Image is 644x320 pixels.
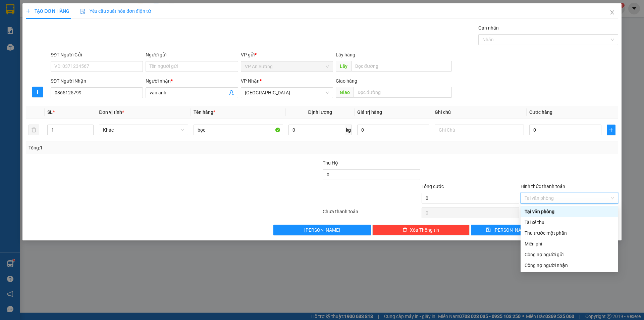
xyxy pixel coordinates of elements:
span: Tại văn phòng [525,193,614,203]
div: Người gửi [146,51,238,58]
input: Dọc đường [351,61,452,72]
div: SĐT Người Nhận [51,77,143,85]
img: icon [80,9,86,14]
div: Công nợ người gửi [525,251,614,258]
span: Lấy hàng [336,52,355,57]
div: Cước gửi hàng sẽ được ghi vào công nợ của người nhận [521,260,618,271]
th: Ghi chú [432,106,527,119]
span: Định lượng [308,109,332,115]
span: kg [345,125,352,135]
span: [PERSON_NAME] [493,226,529,234]
div: Công nợ người nhận [525,262,614,269]
button: delete [29,125,39,135]
button: deleteXóa Thông tin [372,225,470,235]
input: Dọc đường [354,87,452,98]
span: Tổng cước [422,184,444,189]
div: Tài xế thu [525,219,614,226]
button: [PERSON_NAME] [273,225,371,235]
button: plus [607,125,615,135]
span: Giao [336,87,354,98]
div: Cước gửi hàng sẽ được ghi vào công nợ của người gửi [521,249,618,260]
div: Tổng: 1 [29,144,249,151]
button: Close [603,3,622,22]
span: VP Nhận [241,78,260,84]
span: plus [607,127,615,133]
div: VP gửi [241,51,333,58]
span: Xóa Thông tin [410,226,439,234]
label: Gán nhãn [478,25,499,31]
div: SĐT Người Gửi [51,51,143,58]
label: Hình thức thanh toán [521,184,565,189]
span: Tên hàng [194,109,215,115]
span: Lấy [336,61,351,72]
span: close [609,10,615,15]
span: save [486,227,491,233]
span: Đơn vị tính [99,109,124,115]
span: Yêu cầu xuất hóa đơn điện tử [80,8,151,14]
span: plus [33,89,43,95]
span: Khác [103,125,184,135]
div: Miễn phí [525,240,614,247]
input: 0 [357,125,429,135]
span: delete [402,227,407,233]
span: Thu Hộ [323,160,338,166]
button: save[PERSON_NAME] [471,225,544,235]
span: VP An Sương [245,61,329,72]
span: Giá trị hàng [357,109,382,115]
div: Thu trước một phần [525,229,614,237]
span: Giao hàng [336,78,357,84]
span: TẠO ĐƠN HÀNG [26,8,69,14]
span: [PERSON_NAME] [304,226,340,234]
div: Chưa thanh toán [322,208,421,220]
input: Ghi Chú [435,125,524,135]
span: plus [26,9,31,13]
span: Đà Nẵng [245,88,329,98]
input: VD: Bàn, Ghế [194,125,283,135]
span: SL [47,109,53,115]
button: plus [32,87,43,97]
div: Tại văn phòng [525,208,614,215]
div: Người nhận [146,77,238,85]
span: Cước hàng [529,109,552,115]
span: user-add [229,90,234,95]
